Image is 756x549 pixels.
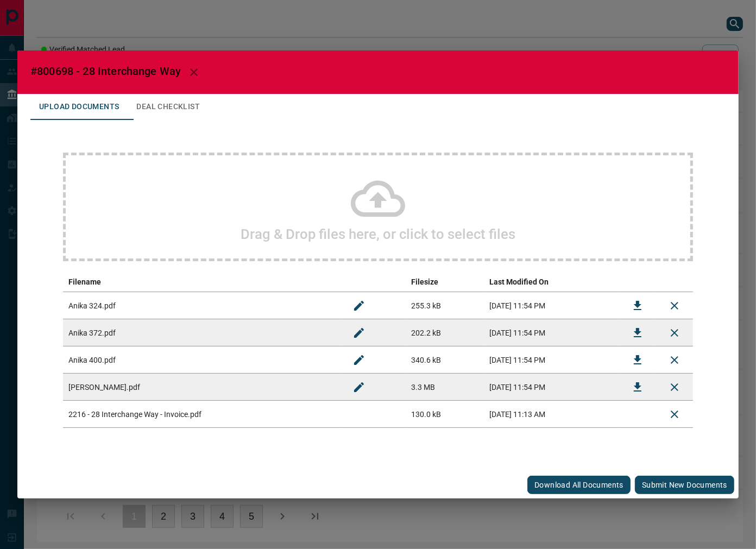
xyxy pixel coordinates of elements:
td: 2216 - 28 Interchange Way - Invoice.pdf [63,401,341,428]
td: Anika 324.pdf [63,292,341,319]
button: Download All Documents [527,476,631,494]
button: Download [625,320,651,346]
button: Download [625,347,651,373]
td: 255.3 kB [406,292,484,319]
div: Drag & Drop files here, or click to select files [63,153,693,261]
td: [DATE] 11:54 PM [484,346,619,374]
td: 130.0 kB [406,401,484,428]
th: delete file action column [656,272,693,292]
td: [DATE] 11:54 PM [484,292,619,319]
button: Remove File [661,293,688,319]
button: Upload Documents [30,94,128,120]
h2: Drag & Drop files here, or click to select files [241,226,515,242]
td: Anika 372.pdf [63,319,341,346]
td: 340.6 kB [406,346,484,374]
button: Download [625,374,651,400]
td: [DATE] 11:54 PM [484,374,619,401]
td: [PERSON_NAME].pdf [63,374,341,401]
button: Deal Checklist [128,94,209,120]
button: Remove File [661,347,688,373]
span: #800698 - 28 Interchange Way [30,65,181,78]
td: [DATE] 11:54 PM [484,319,619,346]
td: 202.2 kB [406,319,484,346]
button: Rename [346,293,372,319]
th: Filesize [406,272,484,292]
button: Delete [661,401,688,427]
button: Submit new documents [635,476,734,494]
button: Rename [346,347,372,373]
th: Filename [63,272,341,292]
button: Rename [346,374,372,400]
button: Rename [346,320,372,346]
button: Download [625,293,651,319]
button: Remove File [661,374,688,400]
button: Remove File [661,320,688,346]
th: Last Modified On [484,272,619,292]
td: [DATE] 11:13 AM [484,401,619,428]
td: 3.3 MB [406,374,484,401]
td: Anika 400.pdf [63,346,341,374]
th: download action column [619,272,656,292]
th: edit column [341,272,406,292]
